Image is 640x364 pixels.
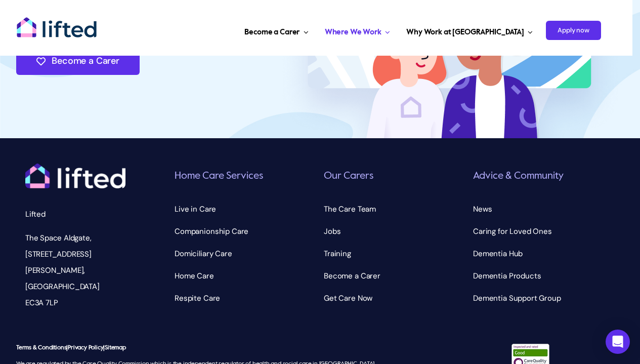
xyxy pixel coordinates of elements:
span: Dementia Hub [473,246,523,262]
strong: | | [16,345,126,351]
a: Become a Carer [16,47,140,75]
nav: Advice & Community [473,201,615,306]
span: Training [324,246,351,262]
span: Home Care [175,268,214,284]
h6: Advice & Community [473,170,615,183]
a: Why Work at [GEOGRAPHIC_DATA] [403,15,536,46]
a: Caring for Loved Ones [473,223,615,239]
span: Companionship Care [175,223,248,239]
a: Companionship Care [175,223,316,239]
img: logo-white [25,164,125,188]
a: Get Care Now [324,290,465,306]
a: Home Care [175,268,316,284]
a: Domiciliary Care [175,246,316,262]
a: Sitemap [105,345,126,351]
p: The Space Aldgate, [STREET_ADDRESS][PERSON_NAME], [GEOGRAPHIC_DATA] EC3A 7LP [25,230,125,311]
a: Become a Carer [241,15,311,46]
span: Dementia Products [473,268,541,284]
a: News [473,201,615,217]
nav: Carer Jobs Menu [161,15,601,46]
span: Dementia Support Group [473,290,561,306]
a: The Care Team [324,201,465,217]
a: Training [324,246,465,262]
span: Live in Care [175,201,216,217]
span: Jobs [324,223,340,239]
span: Why Work at [GEOGRAPHIC_DATA] [406,24,524,41]
a: Apply now [546,15,601,46]
a: Live in Care [175,201,316,217]
span: The Care Team [324,201,376,217]
a: Respite Care [175,290,316,306]
a: Jobs [324,223,465,239]
p: Lifted [25,206,125,222]
a: Terms & Conditions [16,345,66,351]
nav: Our Carers [324,201,465,306]
div: Open Intercom Messenger [606,330,630,354]
a: Dementia Products [473,268,615,284]
span: Caring for Loved Ones [473,223,552,239]
span: Get Care Now [324,290,372,306]
h6: Our Carers [324,170,465,183]
span: Become a Carer [52,56,119,66]
a: Become a Carer [324,268,465,284]
span: Domiciliary Care [175,246,232,262]
a: Dementia Support Group [473,290,615,306]
span: Respite Care [175,290,220,306]
a: Privacy Policy [68,345,103,351]
span: Become a Carer [244,24,300,41]
span: Where We Work [325,24,381,41]
span: Become a Carer [324,268,380,284]
span: Apply now [546,21,601,40]
span: News [473,201,492,217]
a: Where We Work [322,15,393,46]
nav: Home Care Services [175,201,316,306]
a: Dementia Hub [473,246,615,262]
a: CQC [511,344,549,354]
h6: Home Care Services [175,170,316,183]
a: lifted-logo [16,17,97,27]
